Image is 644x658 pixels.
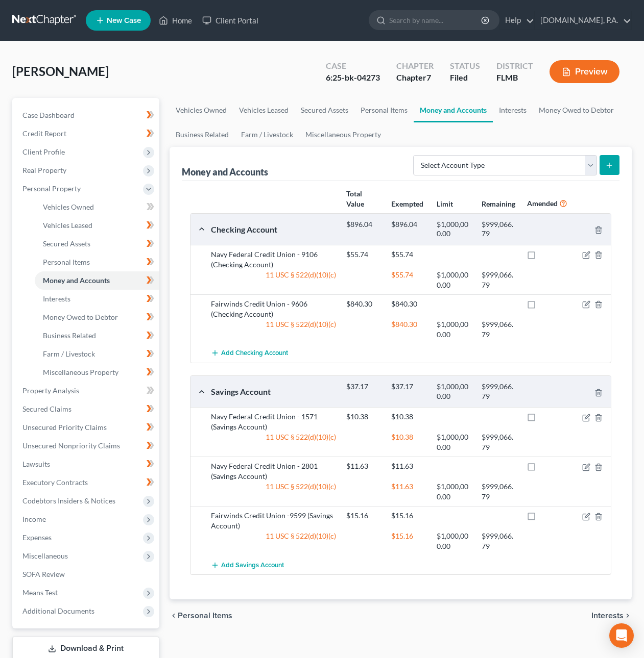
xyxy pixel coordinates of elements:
a: SOFA Review [14,565,159,584]
input: Search by name... [389,11,483,30]
a: Farm / Livestock [35,345,159,363]
div: Navy Federal Credit Union - 2801 (Savings Account) [206,461,341,482]
div: $1,000,000.00 [432,482,476,502]
div: 11 USC § 522(d)(10)(c) [206,319,341,340]
div: $10.38 [386,412,431,422]
span: Case Dashboard [22,111,75,119]
a: Business Related [170,122,235,147]
span: Add Savings Account [221,561,284,569]
div: $999,066.79 [476,220,521,239]
div: $10.38 [386,432,431,452]
a: Secured Assets [35,235,159,253]
a: Miscellaneous Property [299,122,387,147]
span: Business Related [43,331,96,340]
div: $1,000,000.00 [432,382,476,401]
div: 11 USC § 522(d)(10)(c) [206,432,341,452]
div: $999,066.79 [476,319,521,340]
span: Lawsuits [22,460,50,468]
a: Unsecured Priority Claims [14,418,159,437]
div: $1,000,000.00 [432,531,476,551]
div: $1,000,000.00 [432,432,476,452]
div: $840.30 [341,299,386,309]
div: Chapter [396,72,434,84]
div: 6:25-bk-04273 [326,72,380,84]
span: Executory Contracts [22,478,88,487]
strong: Total Value [346,189,364,208]
span: Property Analysis [22,386,79,395]
span: Vehicles Leased [43,221,92,230]
span: Money Owed to Debtor [43,313,118,321]
div: $1,000,000.00 [432,270,476,290]
div: $896.04 [386,220,431,239]
a: Money and Accounts [35,271,159,290]
a: Secured Assets [295,98,354,122]
a: Case Dashboard [14,106,159,124]
strong: Remaining [482,199,515,208]
div: $840.30 [386,299,431,309]
div: $999,066.79 [476,531,521,551]
div: $55.74 [386,270,431,290]
i: chevron_left [170,612,178,620]
a: Personal Items [354,98,414,122]
div: $999,066.79 [476,270,521,290]
div: Savings Account [206,386,341,397]
span: 7 [426,72,431,82]
div: $15.16 [386,531,431,551]
div: 11 USC § 522(d)(10)(c) [206,270,341,290]
span: Interests [591,612,624,620]
div: FLMB [496,72,533,84]
a: Interests [493,98,533,122]
div: Navy Federal Credit Union - 9106 (Checking Account) [206,249,341,270]
span: Vehicles Owned [43,203,94,211]
div: Checking Account [206,224,341,235]
a: Help [500,11,534,30]
span: Real Property [22,166,66,174]
div: Status [450,60,480,72]
a: Farm / Livestock [235,122,299,147]
a: Credit Report [14,124,159,143]
a: Miscellaneous Property [35,363,159,382]
div: $55.74 [341,249,386,260]
a: Executory Contracts [14,473,159,492]
a: Vehicles Owned [170,98,233,122]
div: $37.17 [386,382,431,401]
a: Interests [35,290,159,308]
div: $37.17 [341,382,386,401]
a: Home [154,11,197,30]
div: $15.16 [341,511,386,521]
button: chevron_left Personal Items [170,612,232,620]
span: Additional Documents [22,606,94,615]
a: [DOMAIN_NAME], P.A. [535,11,631,30]
a: Unsecured Nonpriority Claims [14,437,159,455]
div: Navy Federal Credit Union - 1571 (Savings Account) [206,412,341,432]
button: Interests chevron_right [591,612,632,620]
button: Preview [550,60,619,83]
span: Personal Items [178,612,232,620]
div: $999,066.79 [476,432,521,452]
div: $999,066.79 [476,482,521,502]
span: Personal Property [22,184,81,193]
a: Money Owed to Debtor [35,308,159,326]
span: New Case [107,17,141,24]
a: Money Owed to Debtor [533,98,620,122]
div: $840.30 [386,319,431,340]
a: Vehicles Owned [35,198,159,216]
span: Farm / Livestock [43,349,95,358]
span: Codebtors Insiders & Notices [22,496,115,505]
div: $11.63 [386,461,431,471]
strong: Limit [437,199,453,208]
i: chevron_right [624,612,632,620]
div: Filed [450,72,480,84]
span: Interests [43,294,70,303]
span: Secured Assets [43,239,90,248]
a: Property Analysis [14,382,159,400]
button: Add Checking Account [211,344,288,363]
div: $1,000,000.00 [432,220,476,239]
div: $896.04 [341,220,386,239]
span: Credit Report [22,129,66,138]
a: Client Portal [197,11,264,30]
span: Miscellaneous Property [43,368,118,376]
div: $10.38 [341,412,386,422]
div: Fairwinds Credit Union - 9606 (Checking Account) [206,299,341,319]
div: $15.16 [386,511,431,521]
